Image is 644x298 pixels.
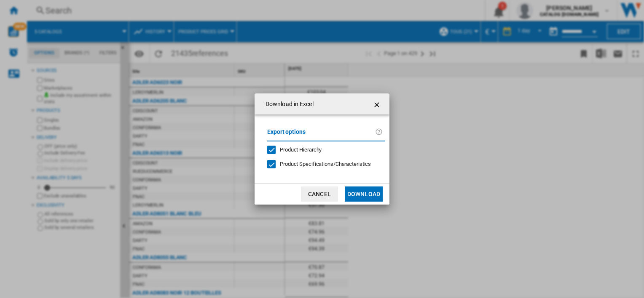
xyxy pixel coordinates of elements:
button: Download [345,186,383,202]
span: Product Hierarchy [280,146,322,153]
div: Only applies to Category View [280,160,371,168]
label: Export options [267,127,375,143]
h4: Download in Excel [261,100,314,109]
ng-md-icon: getI18NText('BUTTONS.CLOSE_DIALOG') [373,100,383,110]
button: getI18NText('BUTTONS.CLOSE_DIALOG') [369,96,386,112]
button: Cancel [301,186,338,202]
span: Product Specifications/Characteristics [280,161,371,167]
md-checkbox: Product Hierarchy [267,146,378,154]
